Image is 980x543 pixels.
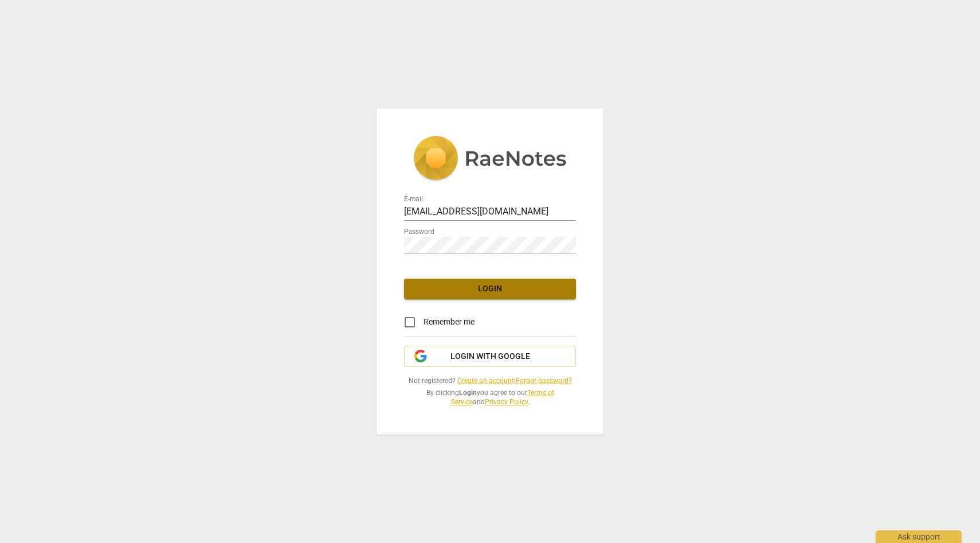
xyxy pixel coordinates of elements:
label: E-mail [404,196,423,202]
span: Login with Google [450,351,530,362]
span: Not registered? | [404,376,576,386]
span: By clicking you agree to our and . [404,388,576,407]
a: Privacy Policy [485,398,528,406]
span: Login [413,283,567,295]
label: Password [404,228,434,235]
a: Forgot password? [516,377,572,385]
div: Ask support [876,530,962,543]
a: Create an account [457,377,514,385]
span: Remember me [424,316,475,328]
b: Login [459,389,477,397]
button: Login [404,279,576,299]
button: Login with Google [404,346,576,368]
img: 5ac2273c67554f335776073100b6d88f.svg [413,136,567,183]
a: Terms of Service [451,389,554,407]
